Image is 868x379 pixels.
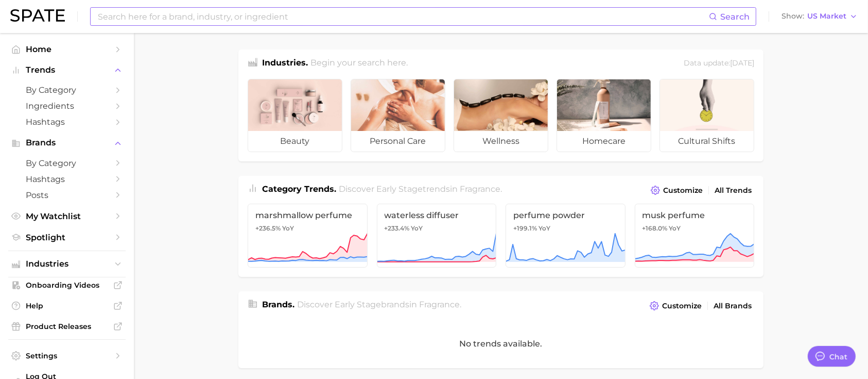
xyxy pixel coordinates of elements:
a: wellness [454,79,548,152]
span: personal care [351,131,445,152]
span: Search [720,12,750,22]
a: All Trends [712,184,754,197]
span: cultural shifts [660,131,754,152]
a: musk perfume+168.0% YoY [635,204,755,268]
span: +168.0% [643,224,668,232]
span: waterless diffuser [385,210,489,220]
span: Home [26,44,108,54]
span: Hashtags [26,174,108,184]
span: by Category [26,158,108,168]
a: Posts [8,187,126,203]
span: YoY [411,224,423,233]
a: Onboarding Videos [8,277,126,293]
span: My Watchlist [26,211,108,221]
a: beauty [248,79,342,152]
span: All Trends [715,186,752,195]
span: Posts [26,190,108,200]
a: Hashtags [8,171,126,187]
span: Ingredients [26,101,108,111]
span: +233.4% [385,224,410,232]
a: by Category [8,82,126,98]
a: My Watchlist [8,208,126,224]
h1: Industries. [262,57,308,71]
button: Customize [648,183,705,197]
span: Onboarding Videos [26,281,108,290]
span: Brands [26,138,108,147]
button: Trends [8,62,126,78]
div: Data update: [DATE] [684,57,754,71]
button: Brands [8,135,126,151]
a: marshmallow perfume+236.5% YoY [248,204,368,268]
span: perfume powder [513,210,618,220]
a: perfume powder+199.1% YoY [506,204,626,268]
a: Hashtags [8,114,126,130]
input: Search here for a brand, industry, or ingredient [97,8,709,25]
span: All Brands [714,302,752,310]
img: SPATE [10,9,65,22]
button: Customize [647,299,704,313]
span: YoY [669,224,681,233]
span: Customize [662,302,702,310]
span: Discover Early Stage trends in . [339,184,502,194]
span: musk perfume [643,210,747,220]
span: Settings [26,351,108,360]
a: Help [8,298,126,314]
span: YoY [282,224,294,233]
span: beauty [248,131,342,152]
span: Show [782,13,804,19]
span: wellness [454,131,548,152]
a: cultural shifts [659,79,754,152]
button: ShowUS Market [779,10,860,23]
span: +236.5% [255,224,281,232]
span: fragrance [420,300,460,309]
a: All Brands [711,299,754,313]
span: by Category [26,85,108,95]
span: Discover Early Stage brands in . [298,300,462,309]
span: fragrance [460,184,501,194]
span: Customize [663,186,703,195]
a: Home [8,41,126,57]
span: homecare [557,131,651,152]
div: No trends available. [238,319,763,368]
a: Ingredients [8,98,126,114]
a: personal care [351,79,445,152]
a: Product Releases [8,319,126,334]
a: Spotlight [8,229,126,245]
span: US Market [807,13,846,19]
a: homecare [557,79,651,152]
a: by Category [8,155,126,171]
span: marshmallow perfume [255,210,360,220]
button: Industries [8,256,126,272]
span: Product Releases [26,322,108,331]
span: Spotlight [26,233,108,242]
span: Category Trends . [262,184,336,194]
span: Help [26,301,108,310]
span: Brands . [262,300,294,309]
span: Industries [26,259,108,269]
a: Settings [8,348,126,364]
span: Trends [26,65,108,75]
span: +199.1% [513,224,537,232]
a: waterless diffuser+233.4% YoY [377,204,497,268]
span: Hashtags [26,117,108,127]
h2: Begin your search here. [311,57,408,71]
span: YoY [539,224,550,233]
